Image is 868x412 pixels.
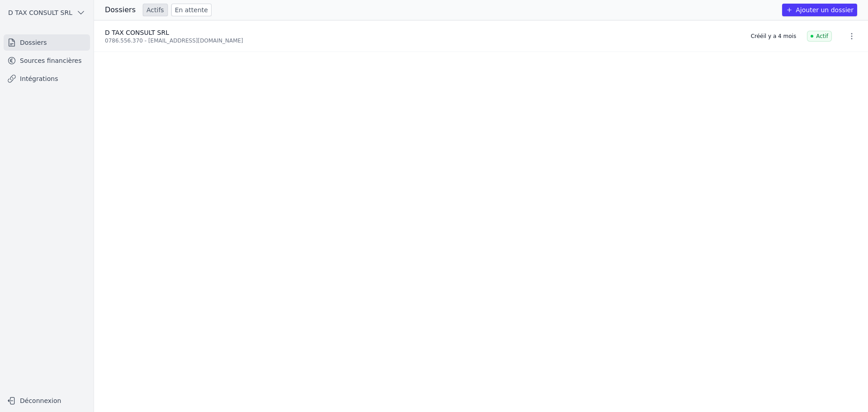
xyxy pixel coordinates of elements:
[807,31,832,42] span: Actif
[8,8,72,17] span: D TAX CONSULT SRL
[4,52,90,69] a: Sources financières
[4,393,90,408] button: Déconnexion
[143,4,168,16] a: Actifs
[105,5,136,15] h3: Dossiers
[105,37,740,44] div: 0786.556.370 - [EMAIL_ADDRESS][DOMAIN_NAME]
[4,71,90,87] a: Intégrations
[4,34,90,51] a: Dossiers
[4,5,90,20] button: D TAX CONSULT SRL
[751,33,796,40] div: Créé il y a 4 mois
[782,4,857,16] button: Ajouter un dossier
[105,29,169,36] span: D TAX CONSULT SRL
[171,4,212,16] a: En attente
